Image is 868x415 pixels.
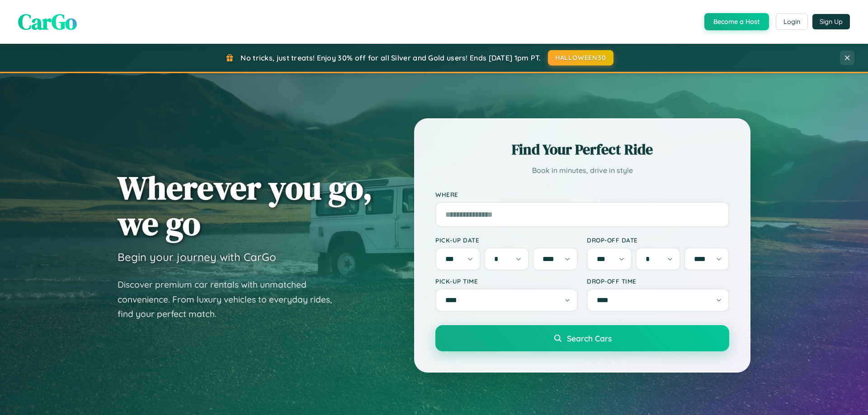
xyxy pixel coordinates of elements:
[18,7,77,37] span: CarGo
[587,236,729,244] label: Drop-off Date
[435,325,729,351] button: Search Cars
[435,164,729,177] p: Book in minutes, drive in style
[118,250,276,264] h3: Begin your journey with CarGo
[118,170,373,241] h1: Wherever you go, we go
[567,333,612,343] span: Search Cars
[548,50,613,65] button: HALLOWEEN30
[435,236,578,244] label: Pick-up Date
[435,191,729,198] label: Where
[587,277,729,285] label: Drop-off Time
[435,140,729,159] h2: Find Your Perfect Ride
[241,53,541,62] span: No tricks, just treats! Enjoy 30% off for all Silver and Gold users! Ends [DATE] 1pm PT.
[704,13,769,30] button: Become a Host
[776,14,808,30] button: Login
[812,14,850,29] button: Sign Up
[118,277,344,322] p: Discover premium car rentals with unmatched convenience. From luxury vehicles to everyday rides, ...
[435,277,578,285] label: Pick-up Time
